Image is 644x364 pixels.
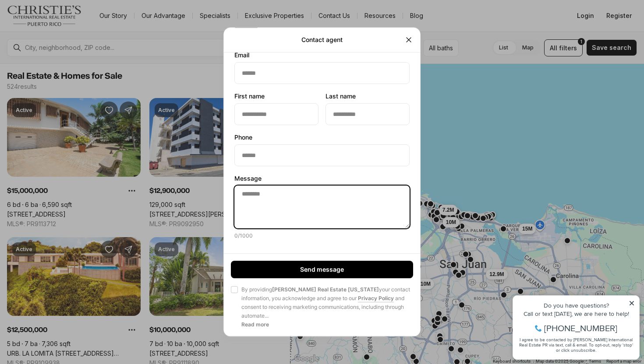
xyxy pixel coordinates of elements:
span: By providing your contact information, you acknowledge and agree to our and consent to receiving ... [241,285,413,320]
input: Phone [235,145,409,166]
label: Phone [234,134,410,141]
label: Message [234,175,410,182]
button: Close [400,31,418,49]
p: Contact agent [301,36,343,43]
label: Email [234,52,410,59]
input: Last name [326,104,409,125]
textarea: Message0/1000 [234,185,410,228]
button: Send message [231,261,413,278]
div: Call or text [DATE], we are here to help! [9,28,127,34]
label: First name [234,93,318,100]
label: Last name [326,93,410,100]
div: Do you have questions? [9,20,127,26]
span: I agree to be contacted by [PERSON_NAME] International Real Estate PR via text, call & email. To ... [11,54,125,70]
p: Send message [300,266,344,273]
a: Privacy Policy [358,295,394,301]
b: [PERSON_NAME] Real Estate [US_STATE] [272,286,379,293]
p: 0 / 1000 [234,232,253,239]
b: Read more [241,321,269,328]
input: First name [235,104,318,125]
input: Email [235,63,409,84]
span: [PHONE_NUMBER] [36,41,109,50]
